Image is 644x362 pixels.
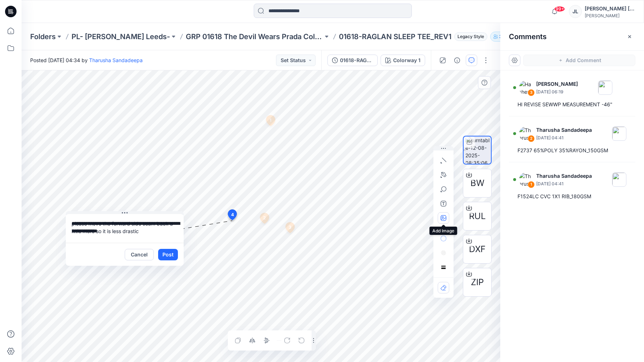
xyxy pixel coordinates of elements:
[585,13,635,18] div: [PERSON_NAME]
[528,89,535,96] div: 3
[517,100,627,109] div: HI REVISE SEWWP MEASUREMENT -46"
[517,192,627,201] div: F1524LC CVC 1X1 RIB_180GSM
[340,56,373,64] div: 01618-RAGLAN SLEEP TEE_REV1
[30,56,143,64] span: Posted [DATE] 04:34 by
[469,210,486,223] span: RUL
[519,126,533,141] img: Tharusha Sandadeepa
[519,172,533,187] img: Tharusha Sandadeepa
[89,57,143,63] a: Tharusha Sandadeepa
[536,126,592,134] p: Tharusha Sandadeepa
[523,55,635,66] button: Add Comment
[585,4,635,13] div: [PERSON_NAME] [PERSON_NAME]
[231,212,234,218] span: 4
[554,6,565,12] span: 99+
[569,5,582,18] div: JL
[339,32,451,42] p: 01618-RAGLAN SLEEP TEE_REV1
[528,135,535,142] div: 2
[519,80,533,95] img: Hashen Malinda
[517,146,627,155] div: F2737 65%POLY 35%RAYON_150GSM
[30,32,56,42] a: Folders
[469,243,486,256] span: DXF
[451,55,463,66] button: Details
[381,55,425,66] button: Colorway 1
[490,32,514,42] button: 32
[536,180,592,187] p: [DATE] 04:41
[499,33,505,41] p: 32
[536,134,592,141] p: [DATE] 04:41
[465,136,491,164] img: turntable-12-08-2025-08:35:06
[393,56,420,64] div: Colorway 1
[471,276,484,289] span: ZIP
[536,172,592,180] p: Tharusha Sandadeepa
[72,32,170,42] a: PL- [PERSON_NAME] Leeds-
[451,32,487,42] button: Legacy Style
[470,177,484,190] span: BW
[125,249,154,260] button: Cancel
[158,249,178,260] button: Post
[509,32,547,41] h2: Comments
[327,55,378,66] button: 01618-RAGLAN SLEEP TEE_REV1
[528,181,535,188] div: 1
[186,32,323,42] a: GRP 01618 The Devil Wears Prada Collection
[536,88,578,96] p: [DATE] 06:19
[536,80,578,88] p: [PERSON_NAME]
[454,32,487,41] span: Legacy Style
